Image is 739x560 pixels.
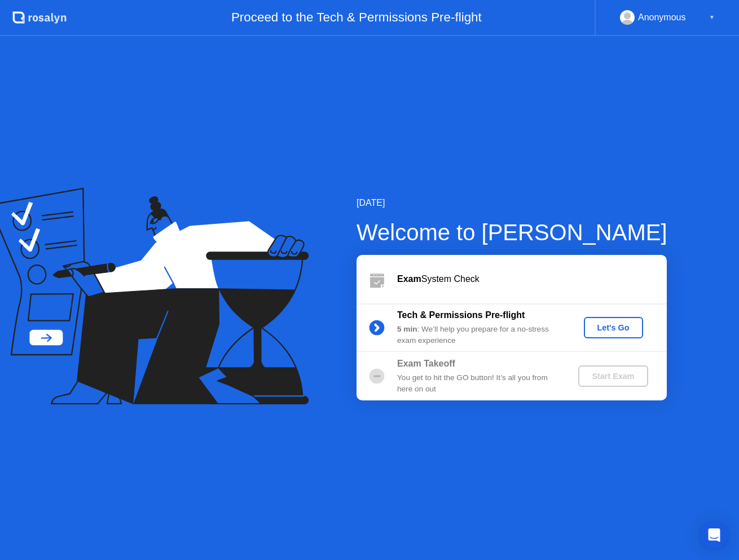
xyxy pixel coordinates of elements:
b: 5 min [397,325,417,333]
div: Anonymous [638,10,686,25]
div: Open Intercom Messenger [701,522,728,549]
div: : We’ll help you prepare for a no-stress exam experience [397,324,560,347]
div: Welcome to [PERSON_NAME] [357,215,667,249]
div: System Check [397,272,667,286]
b: Exam Takeoff [397,359,455,368]
div: Start Exam [583,372,643,381]
div: You get to hit the GO button! It’s all you from here on out [397,372,560,395]
div: ▼ [709,10,715,25]
button: Start Exam [578,365,648,387]
div: [DATE] [357,196,667,210]
b: Exam [397,274,421,284]
div: Let's Go [588,323,639,332]
button: Let's Go [584,317,643,338]
b: Tech & Permissions Pre-flight [397,310,525,320]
